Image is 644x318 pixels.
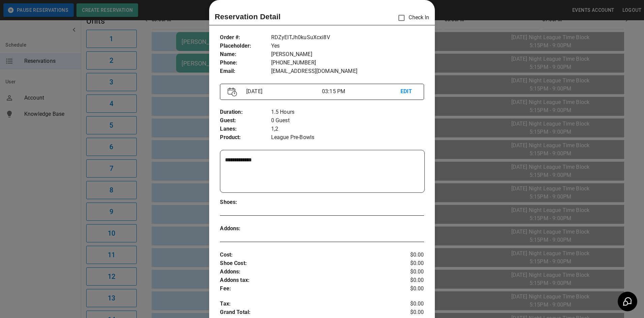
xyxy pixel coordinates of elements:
p: $0.00 [390,285,424,293]
p: [PERSON_NAME] [271,50,424,59]
p: 03:15 PM [322,87,400,96]
p: Reservation Detail [215,11,281,22]
p: $0.00 [390,300,424,308]
p: Addons : [220,268,390,276]
img: Vector [228,87,237,97]
p: Phone : [220,59,271,67]
p: Shoe Cost : [220,259,390,268]
p: League Pre-Bowls [271,133,424,142]
p: Name : [220,50,271,59]
p: Addons tax : [220,276,390,285]
p: [PHONE_NUMBER] [271,59,424,67]
p: Addons : [220,224,271,233]
p: [EMAIL_ADDRESS][DOMAIN_NAME] [271,67,424,76]
p: RDZyEITJh0kuSuXcxi8V [271,33,424,42]
p: $0.00 [390,276,424,285]
p: Tax : [220,300,390,308]
p: Yes [271,42,424,50]
p: Lanes : [220,125,271,133]
p: 0 Guest [271,116,424,125]
p: EDIT [400,87,416,96]
p: Duration : [220,108,271,116]
p: Cost : [220,251,390,259]
p: Check In [394,11,429,25]
p: 1.5 Hours [271,108,424,116]
p: Guest : [220,116,271,125]
p: [DATE] [244,87,322,96]
p: Product : [220,133,271,142]
p: $0.00 [390,251,424,259]
p: Placeholder : [220,42,271,50]
p: Order # : [220,33,271,42]
p: $0.00 [390,268,424,276]
p: 1,2 [271,125,424,133]
p: Fee : [220,285,390,293]
p: Shoes : [220,198,271,207]
p: $0.00 [390,259,424,268]
p: Email : [220,67,271,76]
